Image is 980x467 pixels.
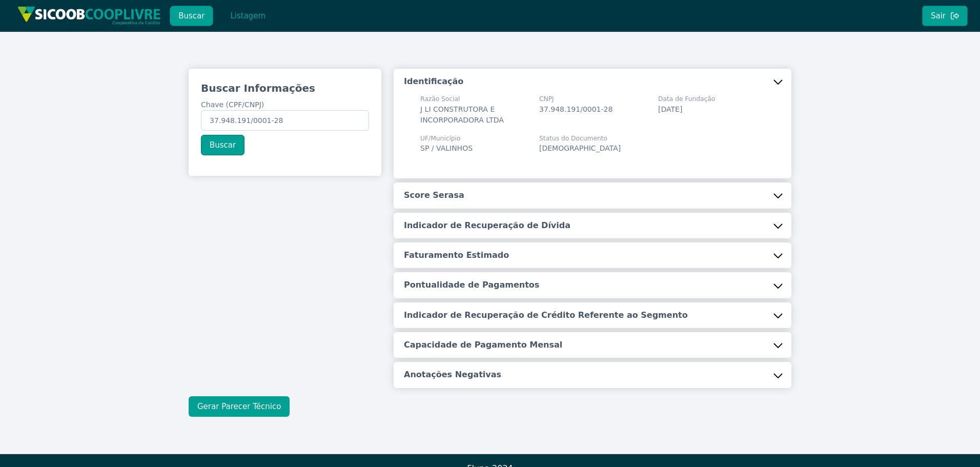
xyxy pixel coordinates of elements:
span: J LI CONSTRUTORA E INCORPORADORA LTDA [420,105,504,124]
span: 37.948.191/0001-28 [539,105,612,113]
h5: Faturamento Estimado [404,250,509,261]
h5: Anotações Negativas [404,369,501,380]
button: Gerar Parecer Técnico [189,396,290,417]
h5: Capacidade de Pagamento Mensal [404,339,562,351]
button: Capacidade de Pagamento Mensal [394,332,791,358]
button: Listagem [221,6,274,26]
span: Data de Fundação [658,94,715,104]
span: Razão Social [420,94,527,104]
button: Buscar [170,6,213,26]
button: Indicador de Recuperação de Crédito Referente ao Segmento [394,302,791,328]
span: Chave (CPF/CNPJ) [201,100,264,109]
button: Buscar [201,135,244,155]
span: [DEMOGRAPHIC_DATA] [539,144,621,152]
span: [DATE] [658,105,682,113]
span: CNPJ [539,94,612,104]
button: Pontualidade de Pagamentos [394,272,791,298]
button: Sair [922,6,968,26]
button: Indicador de Recuperação de Dívida [394,213,791,238]
h5: Identificação [404,76,463,87]
h5: Score Serasa [404,190,464,201]
button: Identificação [394,69,791,94]
img: img/sicoob_cooplivre.png [17,6,161,25]
h5: Pontualidade de Pagamentos [404,279,539,291]
button: Anotações Negativas [394,362,791,388]
span: Status do Documento [539,134,621,143]
button: Faturamento Estimado [394,242,791,268]
span: UF/Município [420,134,473,143]
button: Score Serasa [394,182,791,208]
h5: Indicador de Recuperação de Crédito Referente ao Segmento [404,310,688,321]
h5: Indicador de Recuperação de Dívida [404,220,570,231]
h3: Buscar Informações [201,81,369,95]
span: SP / VALINHOS [420,144,473,152]
input: Chave (CPF/CNPJ) [201,110,369,131]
